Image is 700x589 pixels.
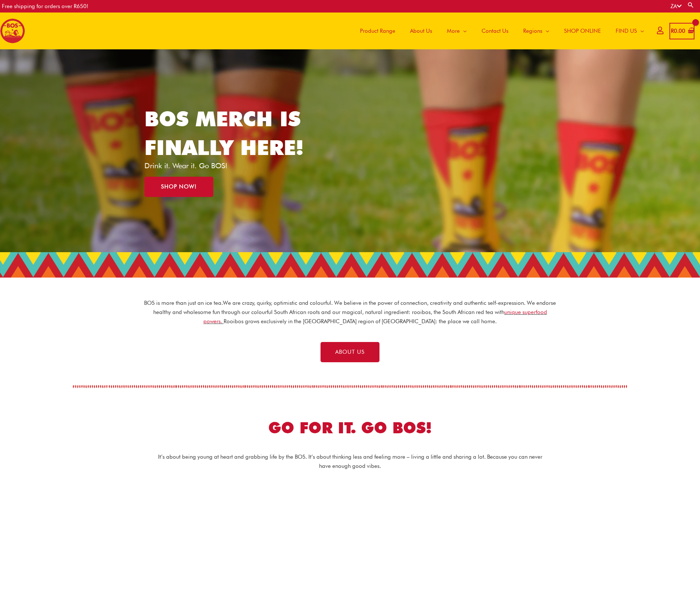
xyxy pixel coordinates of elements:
span: SHOP NOW! [161,184,197,190]
p: BOS is more than just an ice tea. We are crazy, quirky, optimistic and colourful. We believe in t... [144,299,556,326]
a: Product Range [353,13,403,49]
p: Drink it. Wear it. Go BOS! [144,162,315,169]
p: It’s about being young at heart and grabbing life by the BOS. It’s about thinking less and feelin... [155,452,545,471]
a: About Us [403,13,440,49]
a: SHOP ONLINE [557,13,608,49]
a: BOS MERCH IS FINALLY HERE! [144,106,304,160]
a: More [440,13,474,49]
span: SHOP ONLINE [564,20,601,42]
a: Contact Us [474,13,516,49]
span: Contact Us [482,20,508,42]
a: SHOP NOW! [144,177,213,197]
bdi: 0.00 [671,28,685,34]
a: View Shopping Cart, empty [669,23,694,39]
a: ZA [671,3,682,10]
span: ABOUT US [335,349,365,355]
h2: GO FOR IT. GO BOS! [188,418,512,438]
span: About Us [410,20,432,42]
a: Search button [687,1,694,8]
span: R [671,28,674,34]
a: ABOUT US [321,342,379,362]
a: Regions [516,13,557,49]
span: Product Range [360,20,395,42]
span: FIND US [616,20,637,42]
span: More [447,20,460,42]
nav: Site Navigation [347,13,651,49]
a: unique superfood powers. [203,309,547,325]
span: Regions [523,20,542,42]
